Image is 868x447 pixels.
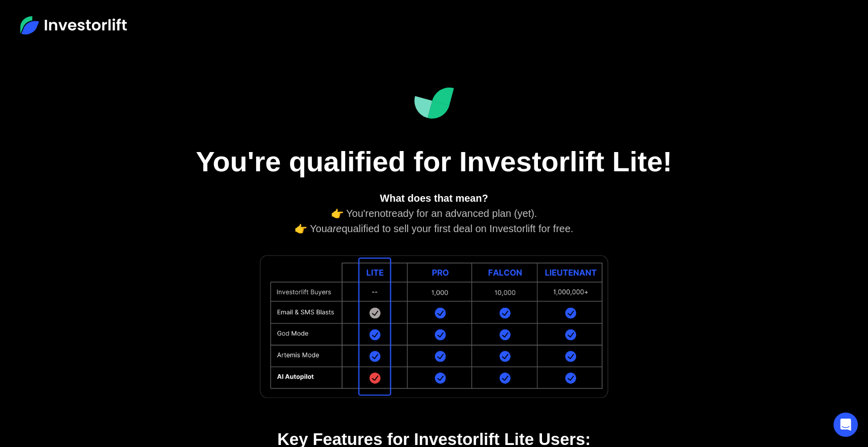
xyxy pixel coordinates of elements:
[834,413,858,437] div: Open Intercom Messenger
[414,87,454,119] img: Investorlift Dashboard
[374,208,388,219] em: not
[216,191,652,236] div: 👉 You're ready for an advanced plan (yet). 👉 You qualified to sell your first deal on Investorlif...
[327,223,342,234] em: are
[180,144,688,178] h1: You're qualified for Investorlift Lite!
[380,193,488,204] strong: What does that mean?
